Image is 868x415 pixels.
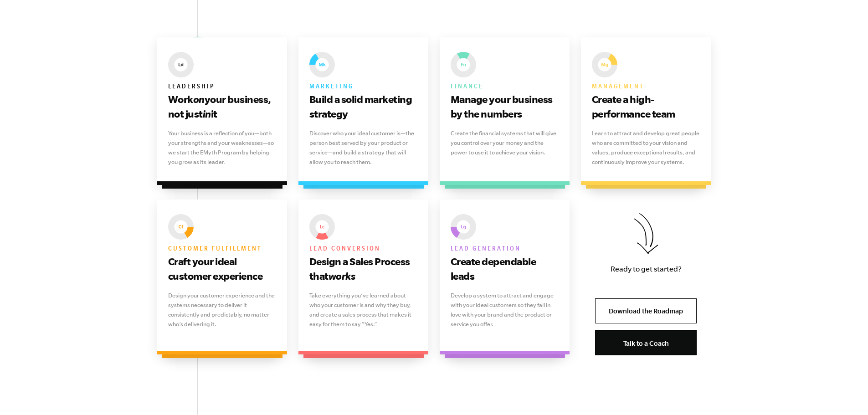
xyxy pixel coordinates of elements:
[451,92,559,121] h3: Manage your business by the numbers
[168,52,194,77] img: EMyth The Seven Essential Systems: Leadership
[634,213,658,254] img: Download the Roadmap
[592,92,700,121] h3: Create a high-performance team
[595,263,697,275] p: Ready to get started?
[592,81,700,92] h6: Management
[309,254,418,283] h3: Design a Sales Process that
[592,128,700,167] p: Learn to attract and develop great people who are committed to your vision and values, produce ex...
[451,243,559,254] h6: Lead generation
[451,214,476,240] img: EMyth The Seven Essential Systems: Lead generation
[329,270,355,282] i: works
[309,291,418,329] p: Take everything you’ve learned about who your customer is and why they buy, and create a sales pr...
[309,128,418,167] p: Discover who your ideal customer is—the person best served by your product or service—and build a...
[595,298,697,323] a: Download the Roadmap
[451,81,559,92] h6: Finance
[168,128,277,167] p: Your business is a reflection of you—both your strengths and your weaknesses—so we start the EMyt...
[309,243,418,254] h6: Lead conversion
[595,330,697,355] a: Talk to a Coach
[203,108,211,119] i: in
[309,214,335,240] img: EMyth The Seven Essential Systems: Lead conversion
[451,52,476,77] img: EMyth The Seven Essential Systems: Finance
[822,371,868,415] iframe: Chat Widget
[168,254,277,283] h3: Craft your ideal customer experience
[623,339,669,347] span: Talk to a Coach
[451,291,559,329] p: Develop a system to attract and engage with your ideal customers so they fall in love with your b...
[168,92,277,121] h3: Work your business, not just it
[193,93,205,105] i: on
[309,52,335,77] img: EMyth The Seven Essential Systems: Marketing
[451,128,559,157] p: Create the financial systems that will give you control over your money and the power to use it t...
[309,81,418,92] h6: Marketing
[168,214,194,240] img: EMyth The Seven Essential Systems: Customer fulfillment
[451,254,559,283] h3: Create dependable leads
[168,243,277,254] h6: Customer fulfillment
[592,52,617,77] img: EMyth The Seven Essential Systems: Management
[168,291,277,329] p: Design your customer experience and the systems necessary to deliver it consistently and predicta...
[168,81,277,92] h6: Leadership
[309,92,418,121] h3: Build a solid marketing strategy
